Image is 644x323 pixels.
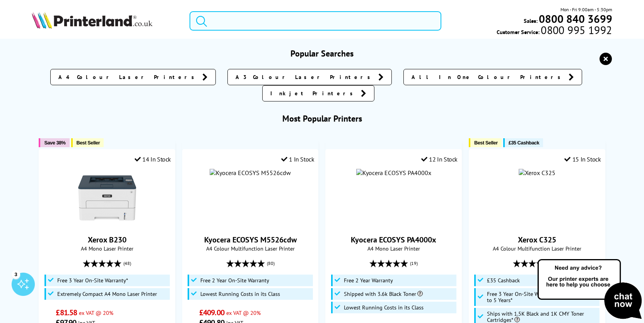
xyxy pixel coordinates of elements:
[39,138,69,147] button: Save 38%
[538,15,612,22] a: 0800 840 3699
[236,73,374,81] span: A3 Colour Laser Printers
[487,291,598,303] span: Free 3 Year On-Site Warranty and Extend up to 5 Years*
[344,304,424,311] span: Lowest Running Costs in its Class
[56,308,77,318] span: £81.58
[351,235,436,245] a: Kyocera ECOSYS PA4000x
[123,256,131,271] span: (48)
[564,155,601,163] div: 15 In Stock
[79,309,113,316] span: ex VAT @ 20%
[77,140,100,146] span: Best Seller
[190,11,442,31] input: Search product or bran
[12,270,20,278] div: 3
[267,256,275,271] span: (80)
[509,140,539,146] span: £35 Cashback
[281,155,314,163] div: 1 In Stock
[503,138,543,147] button: £35 Cashback
[58,73,198,81] span: A4 Colour Laser Printers
[421,155,458,163] div: 12 In Stock
[57,277,128,283] span: Free 3 Year On-Site Warranty*
[32,12,179,30] a: Printerland Logo
[553,256,561,271] span: (86)
[524,17,538,24] span: Sales:
[412,73,565,81] span: All In One Colour Printers
[199,308,224,318] span: £409.00
[135,155,171,163] div: 14 In Stock
[487,311,598,323] span: Ships with 1.5K Black and 1K CMY Toner Cartridges*
[540,26,612,34] span: 0800 995 1992
[88,235,126,245] a: Xerox B230
[262,85,374,101] a: Inkjet Printers
[487,277,520,283] span: £35 Cashback
[410,256,418,271] span: (19)
[78,169,136,227] img: Xerox B230
[344,291,423,297] span: Shipped with 3.6k Black Toner
[270,89,357,97] span: Inkjet Printers
[200,277,269,283] span: Free 2 Year On-Site Warranty
[497,26,612,36] span: Customer Service:
[186,245,314,252] span: A4 Colour Multifunction Laser Printer
[44,140,65,146] span: Save 38%
[519,169,555,177] img: Xerox C325
[518,235,556,245] a: Xerox C325
[32,12,152,29] img: Printerland Logo
[71,138,104,147] button: Best Seller
[356,169,431,177] img: Kyocera ECOSYS PA4000x
[32,113,612,124] h3: Most Popular Printers
[474,140,498,146] span: Best Seller
[43,245,171,252] span: A4 Mono Laser Printer
[50,69,216,85] a: A4 Colour Laser Printers
[210,169,291,177] img: Kyocera ECOSYS M5526cdw
[473,245,601,252] span: A4 Colour Multifunction Laser Printer
[57,291,157,297] span: Extremely Compact A4 Mono Laser Printer
[32,48,612,59] h3: Popular Searches
[403,69,582,85] a: All In One Colour Printers
[226,309,261,316] span: ex VAT @ 20%
[539,12,612,26] b: 0800 840 3699
[330,245,458,252] span: A4 Mono Laser Printer
[536,258,644,321] img: Open Live Chat window
[78,221,136,229] a: Xerox B230
[560,6,612,13] span: Mon - Fri 9:00am - 5:30pm
[204,235,297,245] a: Kyocera ECOSYS M5526cdw
[200,291,280,297] span: Lowest Running Costs in its Class
[469,138,502,147] button: Best Seller
[344,277,393,283] span: Free 2 Year Warranty
[227,69,392,85] a: A3 Colour Laser Printers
